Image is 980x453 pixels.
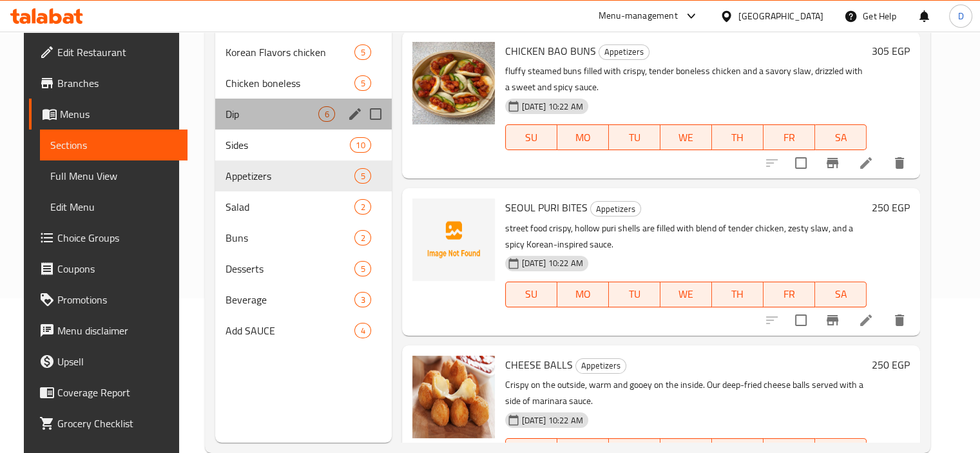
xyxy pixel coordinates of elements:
[29,408,187,439] a: Grocery Checklist
[872,356,910,374] h6: 250 EGP
[505,355,573,374] span: CHEESE BALLS
[505,198,588,217] span: SEOUL PURI BITES
[57,292,177,307] span: Promotions
[764,282,815,307] button: FR
[57,261,177,276] span: Coupons
[505,282,557,307] button: SU
[872,198,910,217] h6: 250 EGP
[29,37,187,68] a: Edit Restaurant
[505,377,867,409] p: Crispy on the outside, warm and gooey on the inside. Our deep-fried cheese balls served with a si...
[354,292,370,307] div: items
[29,315,187,346] a: Menu disclaimer
[517,414,588,427] span: [DATE] 10:22 AM
[505,41,596,61] span: CHICKEN BAO BUNS
[787,307,814,334] span: Select to update
[355,263,370,275] span: 5
[355,232,370,244] span: 2
[666,128,707,147] span: WE
[817,305,848,336] button: Branch-specific-item
[215,32,391,351] nav: Menu sections
[226,199,354,215] span: Salad
[354,323,370,338] div: items
[215,68,391,99] div: Chicken boneless5
[354,44,370,60] div: items
[226,75,354,91] div: Chicken boneless
[355,325,370,337] span: 4
[215,191,391,222] div: Salad2
[60,106,177,122] span: Menus
[412,42,495,124] img: CHICKEN BAO BUNS
[872,42,910,60] h6: 305 EGP
[57,323,177,338] span: Menu disclaimer
[591,202,640,217] span: Appetizers
[29,377,187,408] a: Coverage Report
[40,160,187,191] a: Full Menu View
[40,191,187,222] a: Edit Menu
[57,75,177,91] span: Branches
[712,124,764,150] button: TH
[354,75,370,91] div: items
[226,137,350,153] span: Sides
[717,128,758,147] span: TH
[660,124,712,150] button: WE
[517,101,588,113] span: [DATE] 10:22 AM
[820,285,861,304] span: SA
[505,124,557,150] button: SU
[57,44,177,60] span: Edit Restaurant
[29,68,187,99] a: Branches
[50,137,177,153] span: Sections
[29,99,187,130] a: Menus
[354,261,370,276] div: items
[820,128,861,147] span: SA
[57,354,177,369] span: Upsell
[57,416,177,431] span: Grocery Checklist
[660,282,712,307] button: WE
[226,106,318,122] span: Dip
[354,230,370,246] div: items
[815,124,867,150] button: SA
[817,148,848,178] button: Branch-specific-item
[40,130,187,160] a: Sections
[226,168,354,184] div: Appetizers
[29,253,187,284] a: Coupons
[215,99,391,130] div: Dip6edit
[576,358,626,373] span: Appetizers
[215,222,391,253] div: Buns2
[355,294,370,306] span: 3
[215,130,391,160] div: Sides10
[355,77,370,90] span: 5
[575,358,626,374] div: Appetizers
[226,261,354,276] span: Desserts
[517,257,588,269] span: [DATE] 10:22 AM
[505,220,867,253] p: street food crispy, hollow puri shells are filled with blend of tender chicken, zesty slaw, and a...
[215,315,391,346] div: Add SAUCE4
[318,106,334,122] div: items
[226,44,354,60] span: Korean Flavors chicken
[29,222,187,253] a: Choice Groups
[557,124,609,150] button: MO
[599,44,649,60] div: Appetizers
[57,230,177,246] span: Choice Groups
[319,108,334,120] span: 6
[355,46,370,59] span: 5
[29,346,187,377] a: Upsell
[226,292,354,307] span: Beverage
[354,168,370,184] div: items
[562,128,604,147] span: MO
[884,148,915,178] button: delete
[50,168,177,184] span: Full Menu View
[29,284,187,315] a: Promotions
[412,198,495,281] img: SEOUL PURI BITES
[215,37,391,68] div: Korean Flavors chicken5
[609,282,660,307] button: TU
[350,137,370,153] div: items
[764,124,815,150] button: FR
[505,63,867,95] p: fluffy steamed buns filled with crispy, tender boneless chicken and a savory slaw, drizzled with ...
[226,323,354,338] div: Add SAUCE
[351,139,370,151] span: 10
[769,128,810,147] span: FR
